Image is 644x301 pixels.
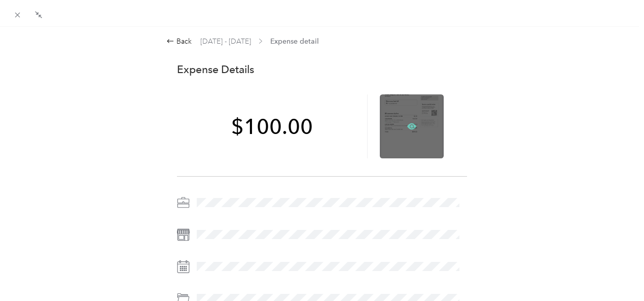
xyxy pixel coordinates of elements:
[166,36,192,47] div: Back
[587,244,644,301] iframe: Everlance-gr Chat Button Frame
[200,36,251,47] span: [DATE] - [DATE]
[177,62,254,77] p: Expense Details
[270,36,319,47] span: Expense detail
[231,116,313,137] span: $100.00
